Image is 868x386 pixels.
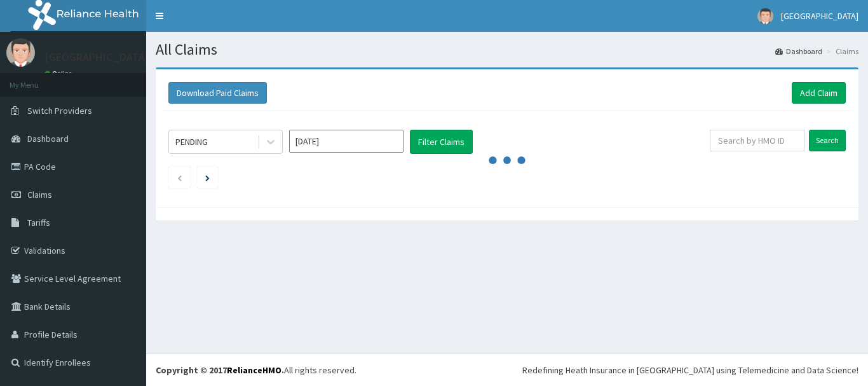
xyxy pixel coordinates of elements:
[522,364,858,376] div: Redefining Heath Insurance in [GEOGRAPHIC_DATA] using Telemedicine and Data Science!
[146,354,868,386] footer: All rights reserved.
[488,141,526,179] svg: audio-loading
[44,69,75,78] a: Online
[27,217,50,228] span: Tariffs
[809,130,846,151] input: Search
[6,38,35,67] img: User Image
[168,82,267,104] button: Download Paid Claims
[156,41,858,58] h1: All Claims
[177,172,182,183] a: Previous page
[27,189,52,200] span: Claims
[27,105,92,116] span: Switch Providers
[710,130,804,151] input: Search by HMO ID
[156,364,284,376] strong: Copyright © 2017 .
[175,135,208,148] div: PENDING
[824,46,858,57] li: Claims
[289,130,403,153] input: Select Month and Year
[27,133,69,144] span: Dashboard
[44,52,149,63] p: [GEOGRAPHIC_DATA]
[781,10,858,22] span: [GEOGRAPHIC_DATA]
[205,172,210,183] a: Next page
[792,82,846,104] a: Add Claim
[227,364,281,376] a: RelianceHMO
[775,46,822,57] a: Dashboard
[757,8,773,24] img: User Image
[410,130,473,154] button: Filter Claims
